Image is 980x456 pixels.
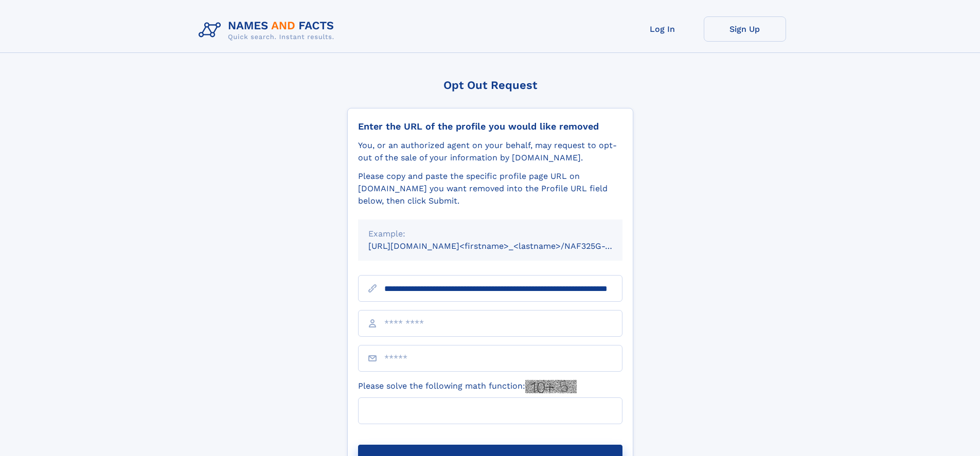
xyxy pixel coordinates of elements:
[368,228,612,240] div: Example:
[358,121,622,132] div: Enter the URL of the profile you would like removed
[704,16,786,42] a: Sign Up
[347,79,633,92] div: Opt Out Request
[368,241,642,251] small: [URL][DOMAIN_NAME]<firstname>_<lastname>/NAF325G-xxxxxxxx
[194,16,343,44] img: Logo Names and Facts
[621,16,704,42] a: Log In
[358,380,577,393] label: Please solve the following math function:
[358,170,622,207] div: Please copy and paste the specific profile page URL on [DOMAIN_NAME] you want removed into the Pr...
[358,139,622,164] div: You, or an authorized agent on your behalf, may request to opt-out of the sale of your informatio...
